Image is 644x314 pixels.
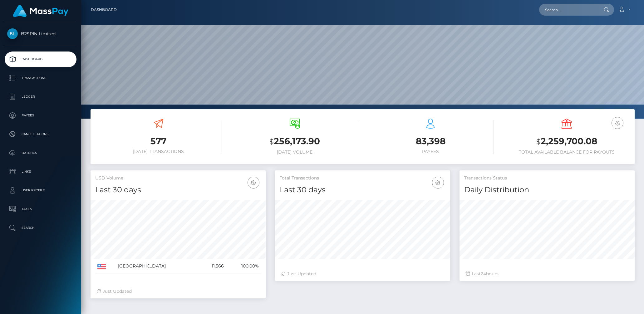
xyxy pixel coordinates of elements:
a: Dashboard [5,52,76,67]
img: MassPay Logo [13,5,68,17]
p: Taxes [7,204,74,214]
p: Transactions [7,73,74,83]
div: Just Updated [281,271,444,277]
h5: Transactions Status [464,175,630,181]
p: Batches [7,148,74,158]
h6: [DATE] Transactions [95,149,222,154]
h4: Last 30 days [280,184,445,195]
div: Last hours [466,271,628,277]
a: User Profile [5,183,76,198]
a: Batches [5,145,76,161]
h5: USD Volume [95,175,261,181]
h6: Payees [367,149,494,154]
span: 24 [481,271,486,277]
img: US.png [97,264,106,269]
h6: [DATE] Volume [231,150,358,155]
p: Cancellations [7,130,74,139]
h3: 577 [95,135,222,147]
span: B2SPIN Limited [5,31,76,37]
a: Search [5,220,76,236]
a: Ledger [5,89,76,105]
p: Ledger [7,92,74,101]
a: Cancellations [5,126,76,142]
a: Transactions [5,70,76,86]
a: Payees [5,108,76,123]
a: Dashboard [91,3,117,16]
h3: 83,398 [367,135,494,147]
h3: 256,173.90 [231,135,358,148]
p: Search [7,223,74,233]
h4: Last 30 days [95,184,261,195]
a: Links [5,164,76,179]
h4: Daily Distribution [464,184,630,195]
input: Search... [539,4,598,16]
p: User Profile [7,186,74,195]
h5: Total Transactions [280,175,445,181]
small: $ [269,137,274,146]
td: 100.00% [226,259,261,273]
div: Just Updated [97,288,259,295]
a: Taxes [5,201,76,217]
td: 11,566 [199,259,226,273]
p: Links [7,167,74,176]
p: Dashboard [7,55,74,64]
td: [GEOGRAPHIC_DATA] [116,259,199,273]
img: B2SPIN Limited [7,28,18,39]
small: $ [536,137,541,146]
h3: 2,259,700.08 [503,135,630,148]
h6: Total Available Balance for Payouts [503,150,630,155]
p: Payees [7,111,74,120]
